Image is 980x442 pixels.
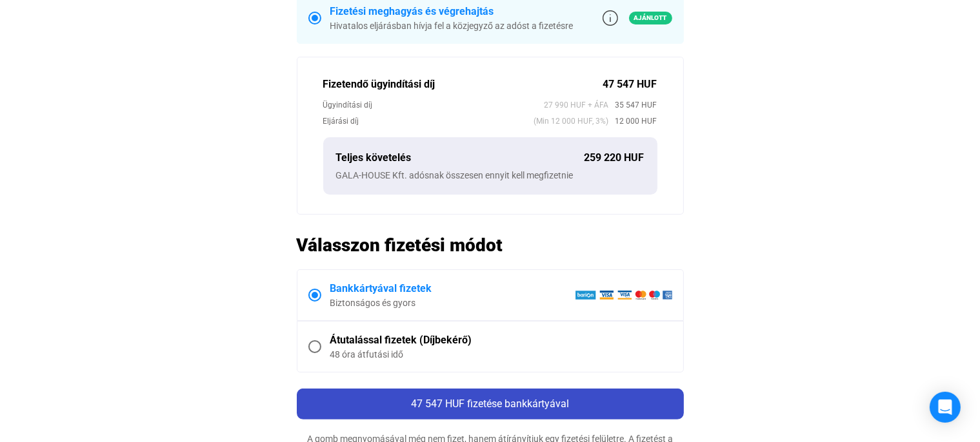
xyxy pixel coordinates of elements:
[330,4,574,19] div: Fizetési meghagyás és végrehajtás
[411,398,569,410] span: 47 547 HUF fizetése bankkártyával
[609,99,657,111] span: 35 547 HUF
[297,389,684,419] button: 47 547 HUF fizetése bankkártyával
[603,77,657,92] div: 47 547 HUF
[323,115,534,128] div: Eljárási díj
[585,150,645,166] div: 259 220 HUF
[534,115,609,128] span: (Min 12 000 HUF, 3%)
[336,150,585,166] div: Teljes követelés
[330,281,575,296] div: Bankkártyával fizetek
[330,19,574,32] div: Hivatalos eljárásban hívja fel a közjegyző az adóst a fizetésre
[930,392,961,423] div: Open Intercom Messenger
[330,332,672,348] div: Átutalással fizetek (Díjbekérő)
[323,99,545,111] div: Ügyindítási díj
[330,348,672,361] div: 48 óra átfutási idő
[297,234,684,256] h2: Válasszon fizetési módot
[609,115,657,128] span: 12 000 HUF
[323,77,603,92] div: Fizetendő ügyindítási díj
[336,169,645,182] div: GALA-HOUSE Kft. adósnak összesen ennyit kell megfizetnie
[603,10,618,26] img: info-grey-outline
[603,10,672,26] a: info-grey-outlineAjánlott
[330,296,575,309] div: Biztonságos és gyors
[629,12,672,24] span: Ajánlott
[575,290,672,300] img: barion
[545,99,609,111] span: 27 990 HUF + ÁFA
